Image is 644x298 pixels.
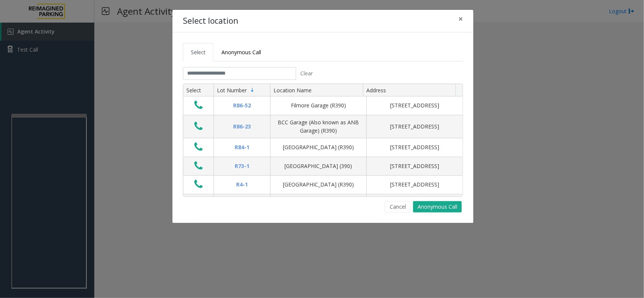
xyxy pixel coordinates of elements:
[274,87,312,94] span: Location Name
[296,67,317,80] button: Clear
[458,14,463,24] span: ×
[275,101,362,110] div: Filmore Garage (R390)
[217,87,247,94] span: Lot Number
[275,143,362,151] div: [GEOGRAPHIC_DATA] (R390)
[371,162,458,170] div: [STREET_ADDRESS]
[191,49,206,56] span: Select
[371,180,458,189] div: [STREET_ADDRESS]
[371,122,458,131] div: [STREET_ADDRESS]
[371,101,458,110] div: [STREET_ADDRESS]
[218,101,266,110] div: R86-52
[221,49,261,56] span: Anonymous Call
[249,87,255,93] span: Sortable
[275,162,362,170] div: [GEOGRAPHIC_DATA] (390)
[275,118,362,135] div: BCC Garage (Also known as ANB Garage) (R390)
[275,180,362,189] div: [GEOGRAPHIC_DATA] (R390)
[218,180,266,189] div: R4-1
[366,87,386,94] span: Address
[183,84,214,97] th: Select
[218,162,266,170] div: R73-1
[371,143,458,151] div: [STREET_ADDRESS]
[453,10,468,28] button: Close
[218,143,266,151] div: R84-1
[413,201,462,212] button: Anonymous Call
[218,122,266,131] div: R86-23
[385,201,411,212] button: Cancel
[183,84,463,196] div: Data table
[183,43,463,61] ul: Tabs
[183,15,238,27] h4: Select location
